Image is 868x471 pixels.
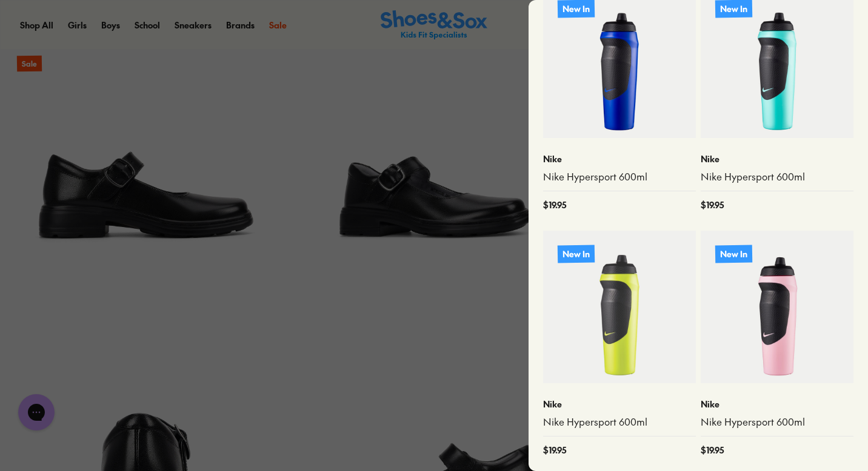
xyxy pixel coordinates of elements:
[6,4,42,41] button: Open gorgias live chat
[543,444,566,456] span: $ 19.95
[701,153,853,165] p: Nike
[558,245,595,263] p: New In
[701,231,853,383] a: New In
[543,398,696,410] p: Nike
[543,231,696,383] a: New In
[701,398,853,410] p: Nike
[701,170,853,183] a: Nike Hypersport 600ml
[543,415,696,429] a: Nike Hypersport 600ml
[543,153,696,165] p: Nike
[715,245,752,263] p: New In
[701,199,724,211] span: $ 19.95
[701,444,724,456] span: $ 19.95
[543,199,566,211] span: $ 19.95
[701,415,853,429] a: Nike Hypersport 600ml
[543,170,696,183] a: Nike Hypersport 600ml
